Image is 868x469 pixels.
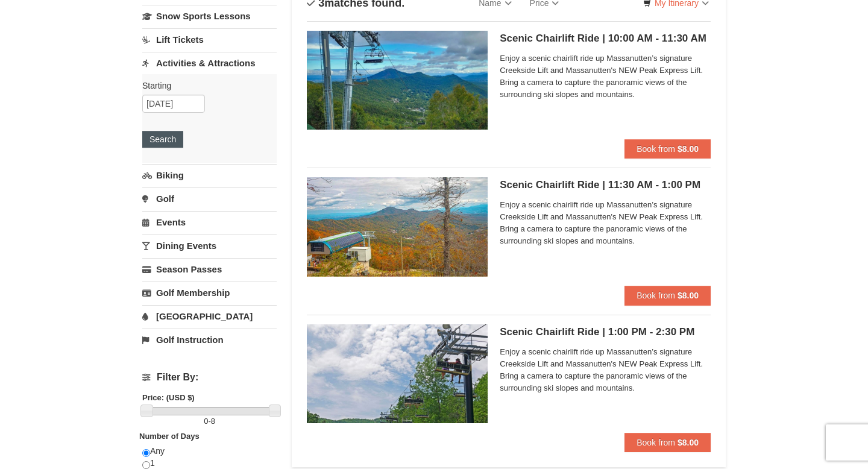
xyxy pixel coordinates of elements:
strong: $8.00 [678,438,699,447]
a: Snow Sports Lessons [142,5,277,27]
a: Events [142,211,277,233]
img: 24896431-13-a88f1aaf.jpg [307,177,488,276]
button: Book from $8.00 [624,139,711,159]
a: Biking [142,164,277,186]
span: 8 [211,417,215,426]
strong: $8.00 [678,144,699,154]
span: Book from [637,144,675,154]
strong: Number of Days [139,432,200,441]
h5: Scenic Chairlift Ride | 11:30 AM - 1:00 PM [500,179,711,191]
span: Enjoy a scenic chairlift ride up Massanutten’s signature Creekside Lift and Massanutten's NEW Pea... [500,346,711,394]
a: Activities & Attractions [142,52,277,74]
strong: Price: (USD $) [142,393,195,402]
h5: Scenic Chairlift Ride | 1:00 PM - 2:30 PM [500,326,711,338]
span: Book from [637,291,675,300]
label: Starting [142,80,268,92]
a: Golf Membership [142,282,277,304]
span: 0 [204,417,208,426]
a: Season Passes [142,258,277,280]
a: Lift Tickets [142,28,277,51]
span: Enjoy a scenic chairlift ride up Massanutten’s signature Creekside Lift and Massanutten's NEW Pea... [500,199,711,247]
button: Search [142,131,183,148]
img: 24896431-1-a2e2611b.jpg [307,31,488,130]
a: Dining Events [142,234,277,257]
a: Golf Instruction [142,329,277,351]
span: Enjoy a scenic chairlift ride up Massanutten’s signature Creekside Lift and Massanutten's NEW Pea... [500,52,711,101]
button: Book from $8.00 [624,286,711,305]
button: Book from $8.00 [624,433,711,452]
strong: $8.00 [678,291,699,300]
h5: Scenic Chairlift Ride | 10:00 AM - 11:30 AM [500,33,711,45]
a: Golf [142,187,277,210]
h4: Filter By: [142,372,277,383]
img: 24896431-9-664d1467.jpg [307,324,488,423]
label: - [142,415,277,427]
span: Book from [637,438,675,447]
a: [GEOGRAPHIC_DATA] [142,305,277,327]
